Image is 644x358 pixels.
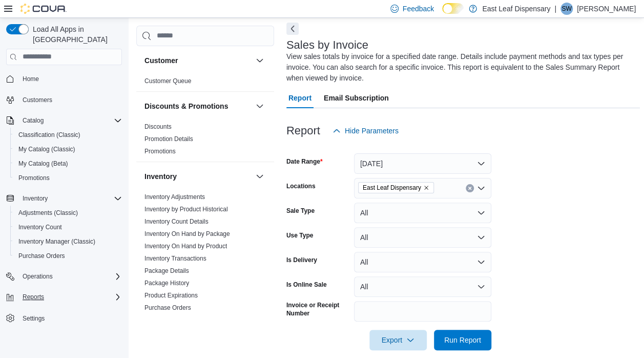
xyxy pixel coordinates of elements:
button: Reports [18,291,48,303]
span: Inventory [18,192,122,205]
button: Catalog [18,114,48,127]
a: Purchase Orders [14,250,69,262]
a: Customers [18,94,56,106]
button: Export [369,330,427,350]
div: Inventory [136,191,274,343]
h3: Customer [144,55,178,66]
button: Run Report [434,330,491,350]
span: Hide Parameters [345,126,399,136]
a: Inventory Transactions [144,255,206,262]
a: Adjustments (Classic) [14,207,82,219]
button: Promotions [10,171,126,185]
a: Inventory On Hand by Package [144,230,230,237]
button: Customer [254,54,266,67]
span: Promotions [14,172,122,184]
span: Inventory by Product Historical [144,205,228,213]
span: Promotions [18,174,50,182]
button: Inventory [254,170,266,183]
p: East Leaf Dispensary [482,3,550,15]
span: Promotion Details [144,135,193,143]
a: Classification (Classic) [14,129,85,141]
img: Cova [20,4,67,14]
a: Promotions [144,148,176,155]
a: Inventory Manager (Classic) [14,235,99,248]
span: Run Report [444,335,481,345]
button: Inventory [144,171,252,182]
span: Reports [23,293,44,301]
a: Home [18,73,43,85]
label: Use Type [286,231,313,240]
button: Classification (Classic) [10,128,126,142]
span: My Catalog (Beta) [14,157,122,170]
label: Is Delivery [286,256,317,264]
span: Home [18,72,122,85]
span: SW [562,3,571,15]
a: Product Expirations [144,292,198,299]
button: Customers [2,92,126,107]
label: Invoice or Receipt Number [286,301,350,317]
button: Purchase Orders [10,249,126,263]
button: [DATE] [354,153,491,174]
p: [PERSON_NAME] [577,3,636,15]
p: | [554,3,556,15]
span: My Catalog (Beta) [18,160,68,168]
span: Inventory Adjustments [144,193,205,201]
span: My Catalog (Classic) [18,145,75,153]
span: Home [23,75,39,83]
button: Inventory Count [10,220,126,234]
span: Reports [18,291,122,303]
a: Purchase Orders [144,304,191,311]
button: My Catalog (Beta) [10,156,126,171]
button: Open list of options [477,184,485,192]
span: My Catalog (Classic) [14,143,122,155]
button: Inventory [2,191,126,206]
span: Catalog [23,116,44,125]
span: Discounts [144,123,172,131]
span: East Leaf Dispensary [363,183,421,193]
a: Package History [144,280,189,287]
button: Next [286,23,299,35]
button: Discounts & Promotions [144,101,252,111]
span: Settings [23,314,45,323]
a: Settings [18,312,49,325]
a: Discounts [144,123,172,130]
span: Inventory Count [18,223,62,231]
button: Settings [2,310,126,325]
h3: Inventory [144,171,177,182]
span: Classification (Classic) [18,131,80,139]
span: Product Expirations [144,291,198,300]
div: Discounts & Promotions [136,121,274,162]
span: Feedback [403,4,434,14]
button: All [354,203,491,223]
a: Package Details [144,267,189,274]
span: Purchase Orders [18,252,65,260]
button: Catalog [2,113,126,128]
span: Purchase Orders [14,250,122,262]
a: Promotions [14,172,54,184]
span: East Leaf Dispensary [358,182,434,193]
h3: Discounts & Promotions [144,101,228,111]
span: Customers [18,93,122,106]
div: View sales totals by invoice for a specified date range. Details include payment methods and tax ... [286,51,635,84]
label: Locations [286,182,316,190]
button: My Catalog (Classic) [10,142,126,156]
a: Inventory On Hand by Product [144,243,227,250]
div: Sam Watkins [560,3,573,15]
button: Discounts & Promotions [254,100,266,112]
label: Is Online Sale [286,281,327,289]
input: Dark Mode [442,3,464,14]
span: Purchase Orders [144,304,191,312]
span: Settings [18,311,122,324]
span: Email Subscription [324,88,389,108]
a: Inventory Adjustments [144,193,205,201]
a: Inventory Count [14,221,66,233]
h3: Sales by Invoice [286,39,368,51]
span: Adjustments (Classic) [18,209,78,217]
h3: Report [286,125,320,137]
span: Inventory Manager (Classic) [18,237,95,246]
span: Operations [23,272,53,281]
label: Sale Type [286,207,315,215]
a: Inventory Count Details [144,218,209,225]
span: Package History [144,279,189,287]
